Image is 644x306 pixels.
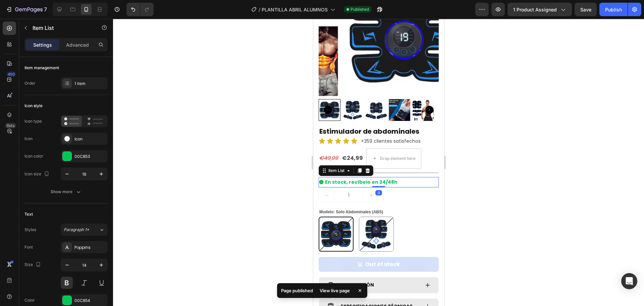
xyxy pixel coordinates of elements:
div: Color [24,297,35,303]
div: Publish [605,6,622,13]
iframe: Design area [313,19,444,306]
div: View live page [316,286,354,295]
button: Save [575,3,597,16]
p: Settings [33,41,52,48]
div: Poppins [74,245,106,251]
div: Icon type [24,118,42,124]
div: Icon size [24,170,51,179]
div: 00C853 [74,154,106,160]
div: 1 item [74,81,106,87]
p: Item List [33,24,90,32]
button: Show more [24,186,108,198]
button: Publish [599,3,628,16]
p: ESPECIFICACIONES TÉCNICAS [28,283,99,292]
span: / [259,6,260,13]
p: 7 [44,5,47,13]
div: Icon [24,136,33,142]
span: 1 product assigned [513,6,557,13]
div: Open Intercom Messenger [621,273,637,289]
button: 1 product assigned [507,3,572,16]
div: Icon [74,136,106,142]
div: Text [24,211,33,217]
div: Styles [24,227,36,233]
div: Icon color [24,153,43,159]
div: Size [24,260,42,269]
div: Icon style [24,103,43,109]
p: Advanced [66,41,89,48]
div: Undo/Redo [126,3,154,16]
div: Beta [5,123,16,128]
div: Show more [51,188,82,195]
div: 00C854 [74,298,106,304]
button: 7 [3,3,50,16]
div: Font [24,244,33,250]
button: Paragraph 1* [61,224,108,236]
p: Page published [281,287,313,294]
span: Published [351,6,369,12]
div: Item management [24,65,59,71]
div: 450 [6,72,16,77]
span: Paragraph 1* [64,227,89,233]
div: Order [24,80,36,86]
span: Save [580,7,591,12]
span: PLANTILLA ABRIL ALUMNOS [262,6,328,13]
